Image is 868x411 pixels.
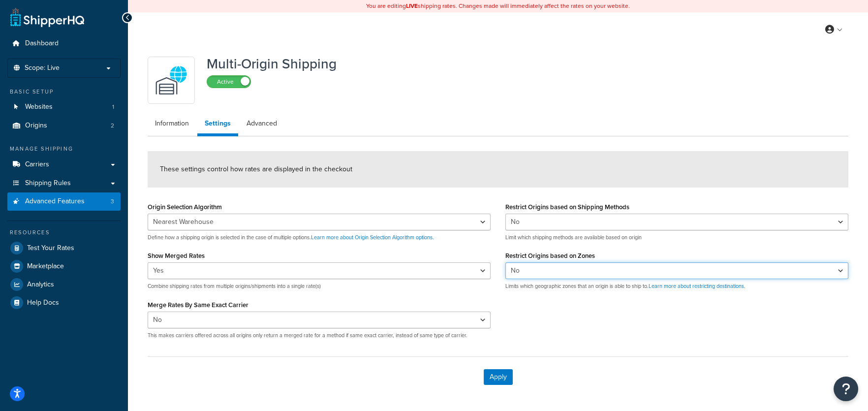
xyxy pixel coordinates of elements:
[148,252,205,259] label: Show Merged Rates
[27,281,54,289] span: Analytics
[484,369,513,385] button: Apply
[27,262,64,271] span: Marketplace
[27,299,59,307] span: Help Docs
[7,34,121,53] a: Dashboard
[7,257,121,275] a: Marketplace
[148,114,196,133] a: Information
[7,98,121,116] li: Websites
[7,98,121,116] a: Websites1
[7,145,121,153] div: Manage Shipping
[7,174,121,192] a: Shipping Rules
[25,103,53,111] span: Websites
[649,282,745,290] a: Learn more about restricting destinations.
[25,197,85,206] span: Advanced Features
[7,117,121,135] li: Origins
[834,377,858,401] button: Open Resource Center
[160,164,352,174] span: These settings control how rates are displayed in the checkout
[148,283,491,290] p: Combine shipping rates from multiple origins/shipments into a single rate(s)
[505,234,848,241] p: Limit which shipping methods are available based on origin
[25,122,47,130] span: Origins
[111,122,114,130] span: 2
[148,234,491,241] p: Define how a shipping origin is selected in the case of multiple options.
[406,1,418,10] b: LIVE
[7,88,121,96] div: Basic Setup
[7,156,121,174] a: Carriers
[7,192,121,211] a: Advanced Features3
[25,160,49,169] span: Carriers
[505,283,848,290] p: Limits which geographic zones that an origin is able to ship to.
[25,64,60,72] span: Scope: Live
[207,57,337,71] h1: Multi-Origin Shipping
[148,332,491,339] p: This makes carriers offered across all origins only return a merged rate for a method if same exa...
[148,301,248,309] label: Merge Rates By Same Exact Carrier
[505,252,595,259] label: Restrict Origins based on Zones
[112,103,114,111] span: 1
[111,197,114,206] span: 3
[7,276,121,293] a: Analytics
[311,233,434,241] a: Learn more about Origin Selection Algorithm options.
[7,294,121,312] a: Help Docs
[25,39,59,48] span: Dashboard
[239,114,284,133] a: Advanced
[7,239,121,257] a: Test Your Rates
[505,203,629,211] label: Restrict Origins based on Shipping Methods
[207,76,250,88] label: Active
[7,117,121,135] a: Origins2
[7,192,121,211] li: Advanced Features
[7,228,121,237] div: Resources
[197,114,238,136] a: Settings
[154,63,188,97] img: WatD5o0RtDAAAAAElFTkSuQmCC
[27,244,74,253] span: Test Your Rates
[25,179,71,188] span: Shipping Rules
[148,203,222,211] label: Origin Selection Algorithm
